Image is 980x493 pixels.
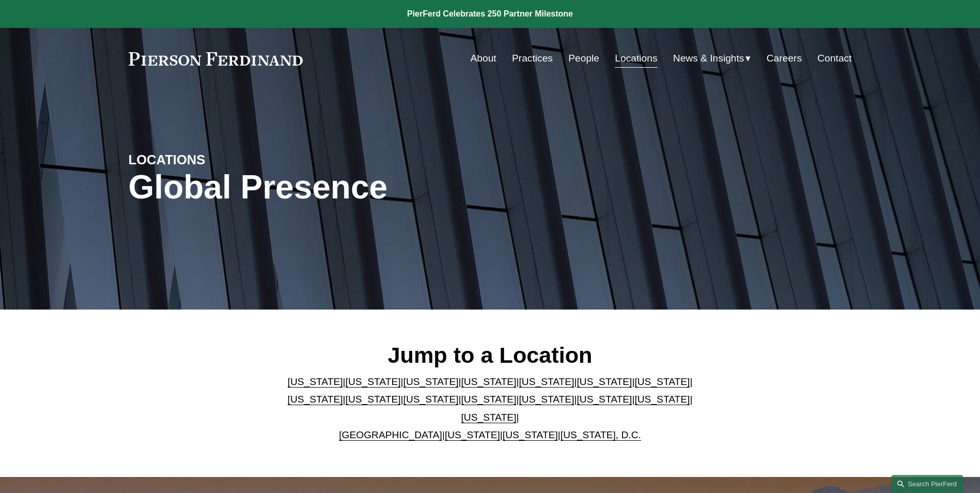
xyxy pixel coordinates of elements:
a: [US_STATE] [346,394,401,405]
a: [US_STATE] [445,429,500,440]
a: [US_STATE] [461,376,517,387]
a: [US_STATE], D.C. [561,429,641,440]
a: [US_STATE] [288,394,343,405]
a: [US_STATE] [403,376,459,387]
a: [US_STATE] [403,394,459,405]
a: Search this site [891,475,963,493]
a: [US_STATE] [461,412,517,423]
a: Careers [767,49,802,68]
h4: LOCATIONS [129,151,309,168]
h2: Jump to a Location [279,342,701,368]
a: folder dropdown [673,49,751,68]
a: Practices [512,49,553,68]
a: People [568,49,599,68]
a: [GEOGRAPHIC_DATA] [339,429,442,440]
a: Locations [615,49,657,68]
a: [US_STATE] [577,376,632,387]
a: [US_STATE] [634,394,690,405]
a: [US_STATE] [519,376,574,387]
a: About [471,49,496,68]
a: [US_STATE] [461,394,517,405]
a: [US_STATE] [519,394,574,405]
a: [US_STATE] [634,376,690,387]
a: [US_STATE] [577,394,632,405]
p: | | | | | | | | | | | | | | | | | | [279,373,701,444]
h1: Global Presence [129,168,611,206]
a: Contact [817,49,851,68]
a: [US_STATE] [288,376,343,387]
a: [US_STATE] [503,429,558,440]
span: News & Insights [673,50,744,68]
a: [US_STATE] [346,376,401,387]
